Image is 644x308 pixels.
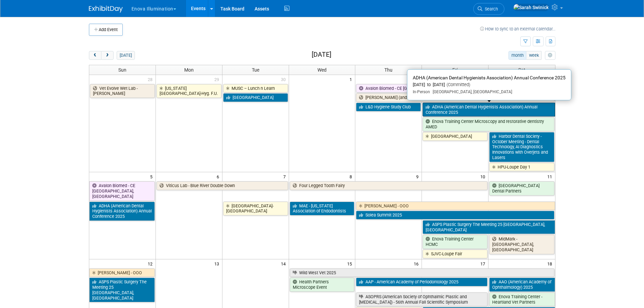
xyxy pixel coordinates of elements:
a: ASPS Plastic Surgery The Meeting 25 [GEOGRAPHIC_DATA], [GEOGRAPHIC_DATA] [89,278,155,302]
img: ExhibitDay [89,6,123,12]
span: (Committed) [445,82,470,87]
a: Enova Training Center HCMC [423,235,487,249]
img: Sarah Swinick [513,4,549,11]
a: Viticus Lab - Blue River Double Down [157,181,288,190]
a: Avalon Biomed - CE [GEOGRAPHIC_DATA], [GEOGRAPHIC_DATA] [89,181,155,201]
a: Vet Evolve Wet Lab - [PERSON_NAME] [90,84,155,98]
span: 13 [214,259,222,268]
span: Thu [384,67,392,73]
a: ADHA (American Dental Hygienists Association) Annual Conference 2025 [89,202,155,221]
a: Health Partners Microscope Event [290,278,355,291]
button: month [508,51,526,60]
span: 7 [283,172,289,181]
a: [GEOGRAPHIC_DATA]-[GEOGRAPHIC_DATA] [223,202,288,215]
a: MAE - [US_STATE] Association of Endodontists [290,202,355,215]
span: Sat [518,67,525,73]
a: How to sync to an external calendar... [480,26,555,31]
a: Enova Training Center Microscopy and restorative dentistry AMED [423,117,554,131]
a: Four Legged Tooth Fairy [290,181,488,190]
button: [DATE] [117,51,135,60]
a: Solea Summit 2025 [356,211,554,220]
a: Wild West Vet 2025 [290,268,554,277]
a: [GEOGRAPHIC_DATA] [423,132,487,141]
span: 29 [214,75,222,83]
a: MUSC – Lunch n Learn [223,84,288,93]
i: Personalize Calendar [548,53,552,58]
a: [GEOGRAPHIC_DATA] Dental Partners [489,181,554,195]
a: Avalon Biomed - CE [GEOGRAPHIC_DATA], [GEOGRAPHIC_DATA] [356,84,555,93]
span: Search [482,6,498,11]
div: [DATE] to [DATE] [413,82,566,88]
span: Sun [118,67,126,73]
span: Fri [452,67,458,73]
a: ASOPRS (American Society of Ophthalmic Plastic and [MEDICAL_DATA]) - 56th Annual Fall Scientific ... [356,292,487,306]
span: 17 [480,259,488,268]
button: prev [89,51,101,60]
a: HPU-Loupe Day 1 [489,163,554,172]
span: ADHA (American Dental Hygienists Association) Annual Conference 2025 [413,75,566,80]
a: ASPS Plastic Surgery The Meeting 25 [GEOGRAPHIC_DATA], [GEOGRAPHIC_DATA] [423,220,555,234]
a: [PERSON_NAME] - OOO [356,202,555,210]
span: Mon [184,67,194,73]
span: 1 [349,75,355,83]
span: 16 [413,259,422,268]
span: 5 [149,172,156,181]
span: Wed [317,67,327,73]
a: AAO (American Academy of Ophthalmology) 2025 [489,278,555,291]
a: MidMark - [GEOGRAPHIC_DATA], [GEOGRAPHIC_DATA] [489,235,554,254]
a: ADHA (American Dental Hygienists Association) Annual Conference 2025 [423,103,555,117]
button: Add Event [89,24,123,36]
span: 15 [347,259,355,268]
span: In-Person [413,89,430,94]
a: SJVC-Loupe Fair [423,250,487,258]
a: L&D Hygiene Study Club [356,103,421,111]
span: 9 [415,172,422,181]
a: Harbor Dental Society - October Meeting - Dental Technology, AI Diagnostics Innovations with Over... [489,132,554,162]
span: 10 [480,172,488,181]
span: 11 [547,172,555,181]
span: 8 [349,172,355,181]
span: 28 [147,75,156,83]
a: [PERSON_NAME] - OOO [89,268,155,277]
a: [PERSON_NAME] (and [PERSON_NAME]) - SC Course [356,93,554,102]
span: Tue [252,67,259,73]
a: Search [473,3,504,15]
h2: [DATE] [312,51,331,58]
span: 12 [147,259,156,268]
a: AAP - American Academy of Periodontology 2025 [356,278,487,286]
span: [GEOGRAPHIC_DATA], [GEOGRAPHIC_DATA] [430,89,512,94]
span: 6 [216,172,222,181]
span: 18 [547,259,555,268]
a: [GEOGRAPHIC_DATA] [223,93,288,102]
button: myCustomButton [545,51,555,60]
button: week [526,51,542,60]
span: 30 [280,75,289,83]
span: 14 [280,259,289,268]
a: Enova Training Center - Heartland Vet Partners [489,292,555,306]
a: [US_STATE][GEOGRAPHIC_DATA]-Hyg. F.U. [157,84,221,98]
button: next [101,51,114,60]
